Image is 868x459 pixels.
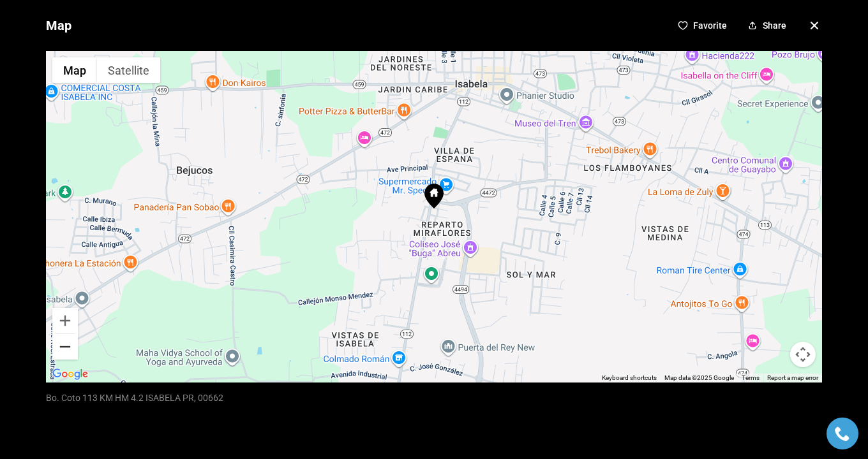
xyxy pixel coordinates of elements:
button: Share [742,15,791,36]
img: Google [49,366,91,382]
button: Zoom in [52,308,78,333]
p: Map [46,13,71,38]
button: Keyboard shortcuts [602,374,657,382]
p: Share [763,20,786,31]
p: Bo. Coto 113 KM HM 4.2 ISABELA PR, 00662 [46,393,223,403]
a: Open this area in Google Maps (opens a new window) [49,366,91,382]
p: Favorite [693,20,727,31]
button: Map camera controls [790,342,816,367]
button: Show satellite imagery [97,57,160,83]
a: Terms (opens in new tab) [742,374,759,381]
a: Report a map error [767,374,818,381]
button: Favorite [673,15,732,36]
span: Map data ©2025 Google [664,374,734,381]
button: Zoom out [52,334,78,360]
button: Show street map [52,57,97,83]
